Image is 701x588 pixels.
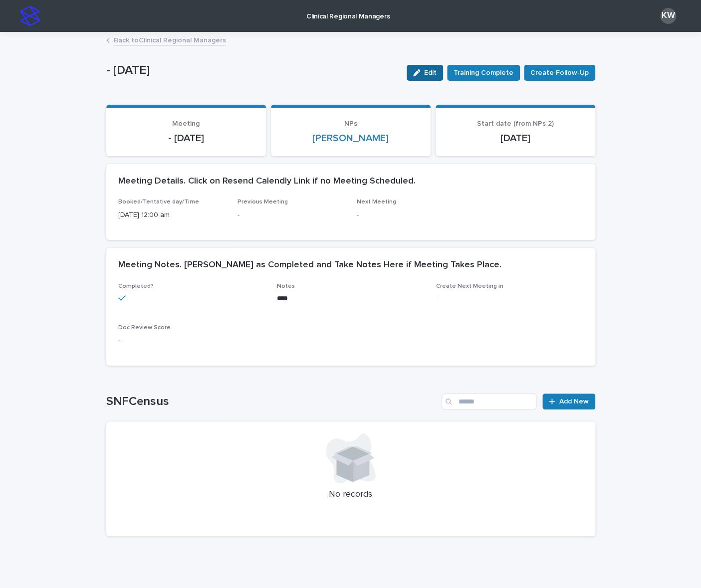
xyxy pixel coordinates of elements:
span: Meeting [172,120,200,127]
button: Edit [407,65,443,81]
input: Search [442,393,536,409]
h1: SNFCensus [106,394,438,409]
p: [DATE] 12:00 am [118,210,226,220]
p: - [357,210,464,220]
button: Training Complete [447,65,520,81]
p: [DATE] [448,132,583,144]
span: Completed? [118,283,154,289]
span: Start date (from NPs 2) [477,120,554,127]
a: Back toClinical Regional Managers [114,34,226,45]
span: Booked/Tentative day/Time [118,199,199,205]
span: Create Follow-Up [530,68,589,78]
span: Notes [277,283,295,289]
span: Doc Review Score [118,325,171,331]
p: - [436,294,583,304]
p: - [DATE] [106,63,399,78]
h2: Meeting Notes. [PERSON_NAME] as Completed and Take Notes Here if Meeting Takes Place. [118,260,501,271]
span: Create Next Meeting in [436,283,503,289]
span: NPs [344,120,357,127]
p: - [237,210,345,220]
p: No records [118,489,583,500]
img: stacker-logo-s-only.png [20,6,40,26]
a: Add New [542,393,595,409]
p: - [118,336,265,346]
span: Next Meeting [357,199,396,205]
p: - [DATE] [118,132,254,144]
h2: Meeting Details. Click on Resend Calendly Link if no Meeting Scheduled. [118,176,416,187]
span: Edit [424,69,437,76]
span: Training Complete [454,68,513,78]
div: KW [660,8,676,24]
span: Add New [559,398,589,405]
button: Create Follow-Up [524,65,595,81]
span: Previous Meeting [237,199,288,205]
a: [PERSON_NAME] [312,132,389,144]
